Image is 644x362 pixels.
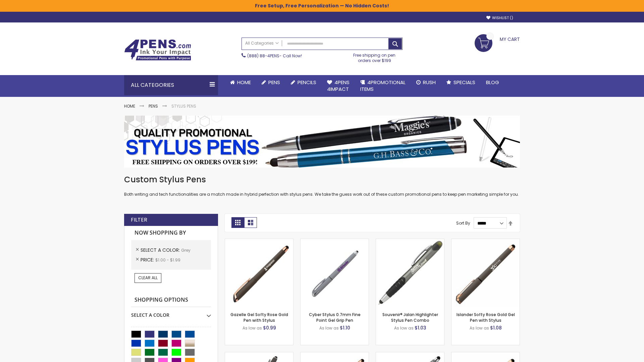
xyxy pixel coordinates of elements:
[231,217,244,228] strong: Grid
[481,75,504,90] a: Blog
[453,79,475,86] span: Specials
[263,324,276,331] span: $0.99
[451,239,520,244] a: Islander Softy Rose Gold Gel Pen with Stylus-Grey
[376,239,444,307] img: Souvenir® Jalan Highlighter Stylus Pen Combo-Grey
[230,312,288,323] a: Gazelle Gel Softy Rose Gold Pen with Stylus
[124,116,520,168] img: Stylus Pens
[225,239,293,307] img: Gazelle Gel Softy Rose Gold Pen with Stylus-Grey
[456,220,470,226] label: Sort By
[124,103,135,109] a: Home
[340,324,350,331] span: $1.10
[225,352,293,358] a: Custom Soft Touch® Metal Pens with Stylus-Grey
[268,79,280,86] span: Pens
[256,75,285,90] a: Pens
[124,39,191,61] img: 4Pens Custom Pens and Promotional Products
[486,15,513,20] a: Wishlist
[301,239,369,244] a: Cyber Stylus 0.7mm Fine Point Gel Grip Pen-Grey
[360,79,406,93] span: 4PROMOTIONAL ITEMS
[155,257,180,263] span: $1.00 - $1.99
[309,312,361,323] a: Cyber Stylus 0.7mm Fine Point Gel Grip Pen
[124,174,520,185] h1: Custom Stylus Pens
[319,325,339,331] span: As low as
[346,50,403,63] div: Free shipping on pen orders over $199
[141,256,155,263] span: Price
[322,75,355,97] a: 4Pens4impact
[451,239,520,307] img: Islander Softy Rose Gold Gel Pen with Stylus-Grey
[242,38,282,49] a: All Categories
[131,226,211,240] strong: Now Shopping by
[301,239,369,307] img: Cyber Stylus 0.7mm Fine Point Gel Grip Pen-Grey
[490,324,502,331] span: $1.08
[135,273,161,283] a: Clear All
[225,75,256,90] a: Home
[131,216,147,224] strong: Filter
[376,239,444,244] a: Souvenir® Jalan Highlighter Stylus Pen Combo-Grey
[181,247,191,253] span: Grey
[237,79,251,86] span: Home
[285,75,322,90] a: Pencils
[441,75,481,90] a: Specials
[376,352,444,358] a: Minnelli Softy Pen with Stylus - Laser Engraved-Grey
[382,312,438,323] a: Souvenir® Jalan Highlighter Stylus Pen Combo
[247,53,279,59] a: (888) 88-4PENS
[451,352,520,358] a: Islander Softy Rose Gold Gel Pen with Stylus - ColorJet Imprint-Grey
[225,239,293,244] a: Gazelle Gel Softy Rose Gold Pen with Stylus-Grey
[138,275,158,281] span: Clear All
[141,247,181,253] span: Select A Color
[131,293,211,307] strong: Shopping Options
[171,103,196,109] strong: Stylus Pens
[131,307,211,318] div: Select A Color
[301,352,369,358] a: Gazelle Gel Softy Rose Gold Pen with Stylus - ColorJet-Grey
[243,325,262,331] span: As low as
[247,53,302,59] span: - Call Now!
[394,325,414,331] span: As low as
[245,41,279,46] span: All Categories
[149,103,158,109] a: Pens
[124,75,218,95] div: All Categories
[124,174,520,197] div: Both writing and tech functionalities are a match made in hybrid perfection with stylus pens. We ...
[423,79,436,86] span: Rush
[486,79,499,86] span: Blog
[355,75,411,97] a: 4PROMOTIONALITEMS
[327,79,350,93] span: 4Pens 4impact
[470,325,489,331] span: As low as
[298,79,316,86] span: Pencils
[415,324,426,331] span: $1.03
[411,75,441,90] a: Rush
[457,312,515,323] a: Islander Softy Rose Gold Gel Pen with Stylus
